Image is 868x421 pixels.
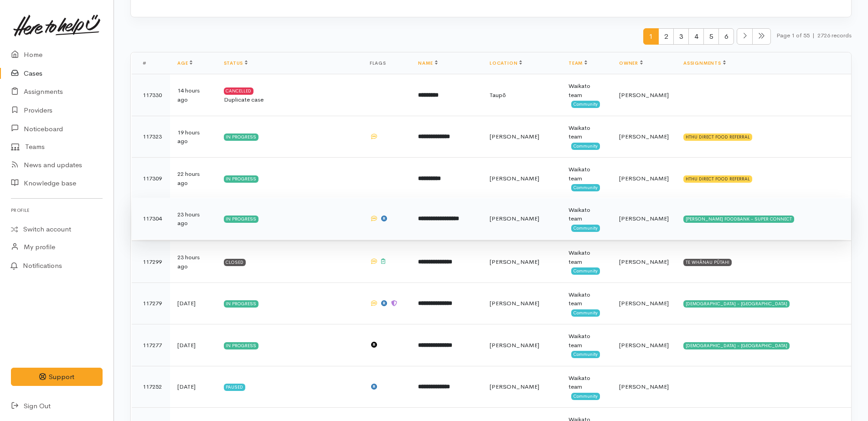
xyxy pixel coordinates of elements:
div: [PERSON_NAME] FOODBANK - SUPER CONNECT [683,216,794,223]
div: [DEMOGRAPHIC_DATA] - [GEOGRAPHIC_DATA] [683,342,790,349]
li: Next page [737,28,753,45]
span: 4 [688,28,704,45]
span: [PERSON_NAME] [619,341,669,349]
div: Waikato team [568,248,604,266]
th: # [132,52,170,74]
a: Team [568,60,587,66]
small: Page 1 of 55 2726 records [776,28,852,52]
div: HTHU DIRECT FOOD REFERRAL [683,175,752,183]
td: 23 hours ago [170,198,217,240]
span: Community [571,267,600,275]
td: 117299 [132,241,170,283]
div: TE WHĀNAU PŪTAHI [683,259,732,266]
a: Status [224,60,248,66]
span: Community [571,309,600,317]
a: Owner [619,60,643,66]
div: In progress [224,175,259,183]
div: Paused [224,384,246,391]
div: Waikato team [568,374,604,391]
span: Community [571,101,600,108]
div: Waikato team [568,82,604,99]
div: In progress [224,300,259,308]
div: Waikato team [568,205,604,223]
span: [PERSON_NAME] [490,133,539,140]
span: [PERSON_NAME] [619,258,669,266]
td: [DATE] [170,324,217,366]
span: Community [571,143,600,150]
div: Waikato team [568,123,604,141]
a: Name [418,60,437,66]
span: [PERSON_NAME] [490,383,539,390]
h6: Profile [11,204,103,216]
td: 117277 [132,324,170,366]
span: [PERSON_NAME] [490,299,539,307]
a: Age [177,60,192,66]
a: Location [490,60,522,66]
span: [PERSON_NAME] [490,175,539,182]
td: 117330 [132,74,170,116]
span: 2 [658,28,674,45]
td: 117323 [132,116,170,158]
div: [DEMOGRAPHIC_DATA] - [GEOGRAPHIC_DATA] [683,300,790,308]
div: Duplicate case [224,95,355,104]
div: HTHU DIRECT FOOD REFERRAL [683,133,752,141]
td: 117279 [132,282,170,324]
div: Waikato team [568,290,604,308]
div: In progress [224,216,259,223]
span: 6 [718,28,734,45]
td: 117304 [132,198,170,240]
td: 14 hours ago [170,74,217,116]
td: [DATE] [170,282,217,324]
span: | [812,31,815,39]
td: 22 hours ago [170,158,217,200]
li: Last page [753,28,771,45]
div: Closed [224,259,246,266]
span: Community [571,225,600,232]
td: 117252 [132,366,170,408]
span: [PERSON_NAME] [619,215,669,222]
div: In progress [224,133,259,141]
span: Taupō [490,91,506,99]
td: [DATE] [170,366,217,408]
span: [PERSON_NAME] [490,215,539,222]
span: [PERSON_NAME] [619,133,669,140]
div: Waikato team [568,165,604,183]
span: [PERSON_NAME] [619,91,669,99]
span: Community [571,184,600,191]
span: [PERSON_NAME] [490,258,539,266]
span: Community [571,351,600,358]
td: 23 hours ago [170,241,217,283]
span: 1 [643,28,659,45]
span: [PERSON_NAME] [619,299,669,307]
div: Waikato team [568,332,604,349]
td: 19 hours ago [170,116,217,158]
span: Community [571,393,600,400]
span: 3 [673,28,689,45]
span: [PERSON_NAME] [490,341,539,349]
span: 5 [703,28,719,45]
span: [PERSON_NAME] [619,175,669,182]
div: Cancelled [224,87,254,95]
div: In progress [224,342,259,349]
span: [PERSON_NAME] [619,383,669,390]
a: Assignments [683,60,726,66]
th: Flags [362,52,411,74]
button: Support [11,368,103,386]
td: 117309 [132,158,170,200]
